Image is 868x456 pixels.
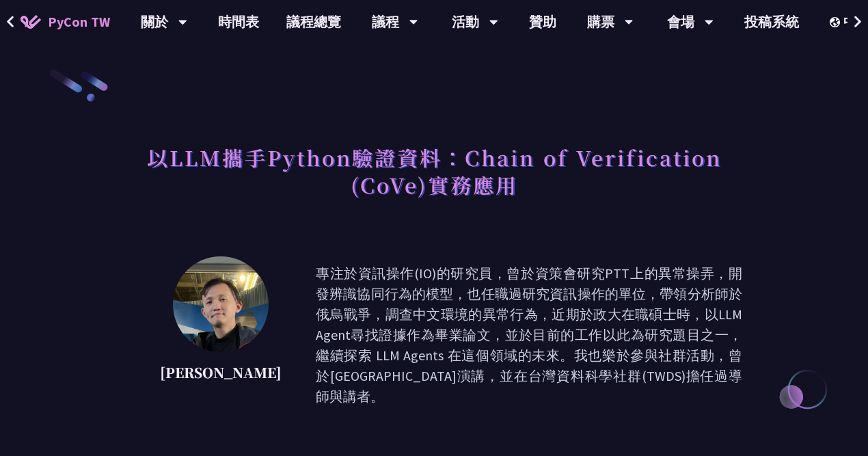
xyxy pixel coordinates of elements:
[7,5,124,39] a: PyCon TW
[21,15,41,29] img: Home icon of PyCon TW 2025
[173,256,269,352] img: Kevin Tseng
[160,362,282,383] p: [PERSON_NAME]
[48,12,110,32] span: PyCon TW
[830,17,843,27] img: Locale Icon
[126,137,742,205] h1: 以LLM攜手Python驗證資料：Chain of Verification (CoVe)實務應用
[316,263,742,407] p: 專注於資訊操作(IO)的研究員，曾於資策會研究PTT上的異常操弄，開發辨識協同行為的模型，也任職過研究資訊操作的單位，帶領分析師於俄烏戰爭，調查中文環境的異常行為，近期於政大在職碩士時，以LLM...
